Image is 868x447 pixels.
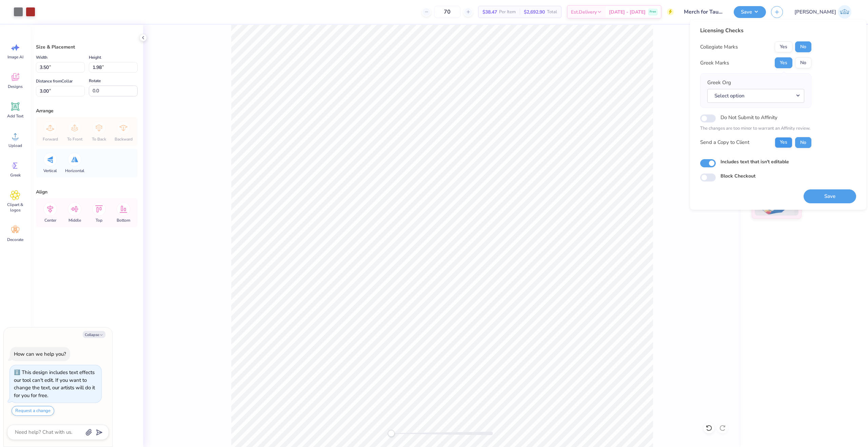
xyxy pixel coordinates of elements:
span: $38.47 [482,8,497,16]
button: Select option [707,89,804,103]
label: Width [36,53,47,61]
button: No [795,41,811,52]
span: Total [547,8,557,16]
label: Height [89,53,101,61]
span: Bottom [117,218,130,223]
div: Greek Marks [700,59,729,67]
button: No [795,57,811,68]
input: – – [434,6,460,18]
span: Upload [8,143,22,148]
span: Top [96,218,102,223]
p: The changes are too minor to warrant an Affinity review. [700,125,811,132]
span: Image AI [7,54,23,60]
button: No [795,137,811,148]
button: Save [804,189,856,203]
span: Center [44,218,56,223]
span: Clipart & logos [4,202,26,213]
div: Licensing Checks [700,26,811,35]
div: Send a Copy to Client [700,138,749,146]
span: Horizontal [65,168,84,173]
div: How can we help you? [14,351,66,357]
button: Save [734,6,766,18]
span: Decorate [7,237,23,242]
label: Distance from Collar [36,77,73,85]
label: Block Checkout [721,172,755,180]
div: Align [36,188,138,195]
button: Yes [775,137,792,148]
button: Yes [775,57,792,68]
button: Collapse [83,331,105,338]
label: Do Not Submit to Affinity [721,113,777,122]
label: Includes text that isn't editable [721,158,789,165]
input: Untitled Design [679,5,729,19]
div: Accessibility label [388,430,395,437]
label: Greek Org [707,79,731,87]
span: Per Item [499,8,516,16]
span: Vertical [43,168,57,173]
button: Request a change [12,406,54,416]
button: Yes [775,41,792,52]
div: Arrange [36,107,138,114]
span: Designs [8,84,23,89]
span: Greek [10,172,21,178]
div: This design includes text effects our tool can't edit. If you want to change the text, our artist... [14,369,95,399]
span: Middle [68,218,81,223]
span: [PERSON_NAME] [794,8,836,16]
span: Est. Delivery [571,8,597,16]
label: Rotate [89,77,101,85]
span: $2,692.90 [524,8,545,16]
div: Size & Placement [36,43,138,51]
a: [PERSON_NAME] [791,5,854,19]
div: Collegiate Marks [700,43,738,51]
span: Free [650,10,656,14]
img: Josephine Amber Orros [838,5,851,19]
span: [DATE] - [DATE] [609,8,646,16]
span: Add Text [7,113,23,119]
